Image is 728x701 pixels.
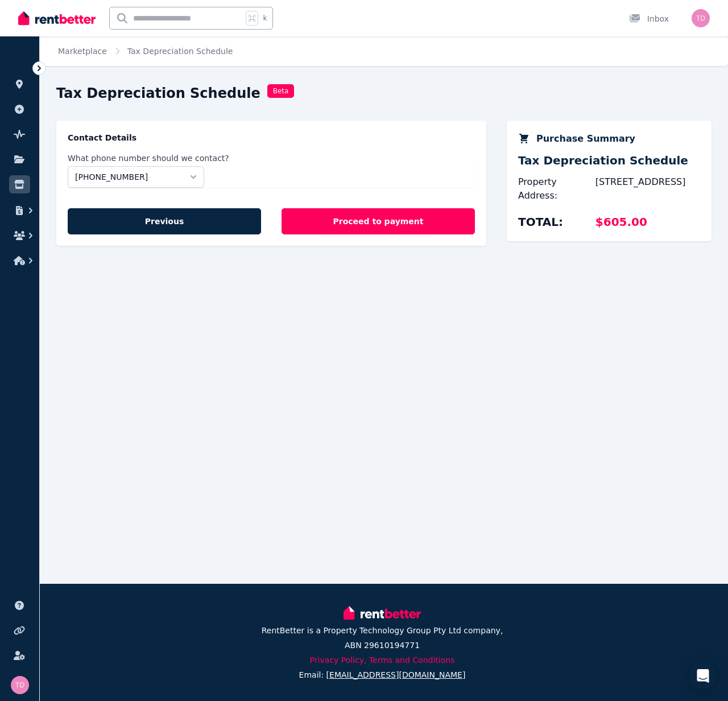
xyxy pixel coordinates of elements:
[68,166,204,188] button: [PHONE_NUMBER]
[595,214,700,230] div: $605.00
[263,14,267,23] span: k
[56,84,260,102] h1: Tax Depreciation Schedule
[18,10,96,27] img: RentBetter
[75,171,181,183] span: [PHONE_NUMBER]
[68,132,475,143] legend: Contact Details
[629,13,669,24] div: Inbox
[345,640,420,651] p: ABN 29610194771
[518,214,592,230] div: TOTAL:
[518,132,700,146] h5: Purchase Summary
[267,84,295,98] span: Beta
[68,208,261,234] button: Previous
[518,175,592,203] div: Property Address:
[595,175,700,203] div: [STREET_ADDRESS]
[40,36,246,66] nav: Breadcrumb
[344,604,421,621] img: RentBetter
[262,625,503,636] p: RentBetter is a Property Technology Group Pty Ltd company,
[326,670,466,679] span: [EMAIL_ADDRESS][DOMAIN_NAME]
[11,676,29,694] img: Tom Dudek
[518,152,700,168] p: Tax Depreciation Schedule
[299,669,466,681] p: Email:
[310,655,455,665] a: Privacy Policy, Terms and Conditions
[692,9,710,27] img: Tom Dudek
[689,662,717,690] div: Open Intercom Messenger
[58,47,107,56] a: Marketplace
[127,46,233,57] span: Tax Depreciation Schedule
[282,208,475,234] button: Proceed to payment
[68,152,475,164] label: What phone number should we contact?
